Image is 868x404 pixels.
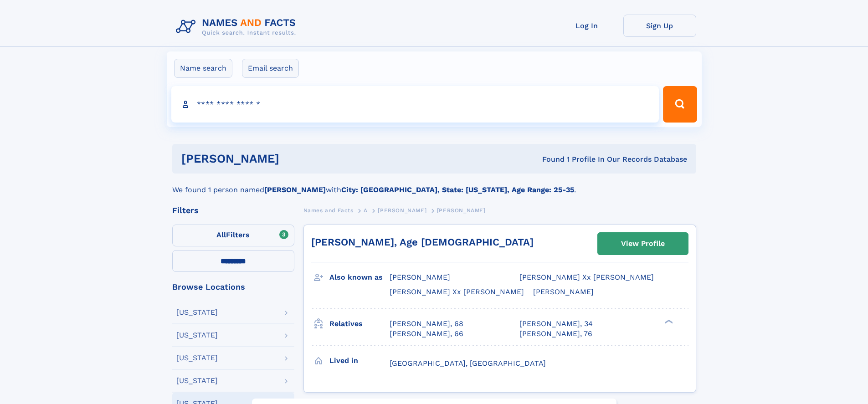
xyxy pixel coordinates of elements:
[390,329,463,339] a: [PERSON_NAME], 66
[264,185,326,194] b: [PERSON_NAME]
[378,205,426,216] a: [PERSON_NAME]
[329,270,390,285] h3: Also known as
[329,353,390,368] h3: Lived in
[437,207,486,214] span: [PERSON_NAME]
[176,332,218,339] div: [US_STATE]
[663,318,673,324] div: ❯
[174,59,232,78] label: Name search
[390,359,546,368] span: [GEOGRAPHIC_DATA], [GEOGRAPHIC_DATA]
[171,86,659,123] input: search input
[519,319,593,329] a: [PERSON_NAME], 34
[242,59,299,78] label: Email search
[216,230,226,239] span: All
[519,329,592,339] a: [PERSON_NAME], 76
[176,354,218,362] div: [US_STATE]
[329,316,390,332] h3: Relatives
[519,273,654,281] span: [PERSON_NAME] Xx [PERSON_NAME]
[364,207,368,214] span: A
[172,174,696,195] div: We found 1 person named with .
[550,15,623,37] a: Log In
[364,205,368,216] a: A
[621,233,665,254] div: View Profile
[311,236,534,248] a: [PERSON_NAME], Age [DEMOGRAPHIC_DATA]
[663,86,697,123] button: Search Button
[411,154,687,164] div: Found 1 Profile In Our Records Database
[533,287,594,296] span: [PERSON_NAME]
[176,377,218,384] div: [US_STATE]
[181,153,411,164] h1: [PERSON_NAME]
[341,185,574,194] b: City: [GEOGRAPHIC_DATA], State: [US_STATE], Age Range: 25-35
[172,225,294,246] label: Filters
[390,287,524,296] span: [PERSON_NAME] Xx [PERSON_NAME]
[176,309,218,316] div: [US_STATE]
[623,15,696,37] a: Sign Up
[390,319,463,329] a: [PERSON_NAME], 68
[390,273,450,281] span: [PERSON_NAME]
[172,15,303,39] img: Logo Names and Facts
[172,206,294,215] div: Filters
[172,283,294,291] div: Browse Locations
[598,233,688,255] a: View Profile
[378,207,426,214] span: [PERSON_NAME]
[303,205,354,216] a: Names and Facts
